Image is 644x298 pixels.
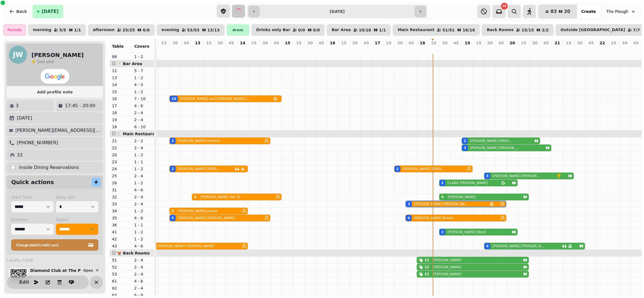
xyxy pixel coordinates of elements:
[493,174,541,178] p: [PERSON_NAME] [PERSON_NAME]
[499,47,503,52] p: 0
[364,47,368,52] p: 0
[59,28,66,32] p: 5 / 5
[112,44,124,49] span: Table
[117,132,160,136] span: 🍴 Main Restaurant
[157,244,214,248] p: [PERSON_NAME] [PERSON_NAME]
[555,40,560,46] p: 21
[162,28,179,32] p: evening
[206,40,212,46] p: 15
[403,167,446,171] p: [PERSON_NAME] [PERSON_NAME]
[134,222,152,228] p: 1 - 1
[134,103,152,109] p: 4 - 6
[227,24,249,36] div: Areas
[633,40,639,46] p: 45
[134,243,152,249] p: 4 - 6
[112,103,130,109] p: 17
[134,208,152,214] p: 1 - 2
[487,28,514,32] p: Back Rooms
[408,202,410,206] div: 3
[229,40,234,46] p: 45
[555,47,559,52] p: 0
[112,145,130,151] p: 22
[134,215,152,221] p: 4 - 6
[462,28,475,32] p: 16 / 16
[112,271,130,277] p: 53
[112,82,130,88] p: 14
[393,24,480,36] button: Main Restaurant51/5116/16
[487,47,492,52] p: 12
[178,209,217,213] p: [PERSON_NAME] parrot
[307,40,313,46] p: 30
[134,89,152,95] p: 1 - 2
[134,117,152,123] p: 2 - 4
[240,47,245,52] p: 0
[30,268,81,273] p: Diamond Club at The Plough
[112,159,130,165] p: 23
[171,139,174,143] div: 2
[420,47,425,52] p: 12
[330,40,335,46] p: 16
[112,54,130,59] p: 88
[134,264,152,270] p: 2 - 4
[171,167,174,171] div: 2
[622,47,627,52] p: 0
[171,216,174,220] div: 5
[218,47,222,52] p: 0
[56,194,98,200] label: Party size
[112,96,130,102] p: 16
[379,28,386,32] p: 1 / 1
[134,75,152,81] p: 1 - 2
[112,110,130,116] p: 18
[407,216,410,220] div: 4
[364,40,369,46] p: 45
[433,272,461,276] p: [PERSON_NAME]
[502,5,506,8] span: 49
[180,97,251,101] p: [PERSON_NAME] and [PERSON_NAME] [PERSON_NAME]
[600,47,604,52] p: 0
[112,68,130,74] p: 12
[123,28,135,32] p: 25 / 25
[550,9,557,14] span: 83
[112,89,130,95] p: 15
[441,181,443,185] div: 2
[65,102,95,109] p: 17:45 - 20:00
[134,44,149,49] span: Covers
[134,292,152,298] p: 6 - 8
[134,201,152,207] p: 2 - 4
[229,47,233,52] p: 0
[171,209,174,213] div: 2
[256,28,290,32] p: Drinks only Bar
[470,139,514,143] p: [PERSON_NAME] [PERSON_NAME]
[112,264,130,270] p: 52
[194,195,196,199] div: 4
[353,47,357,52] p: 0
[296,40,301,46] p: 15
[112,292,130,298] p: 63
[117,251,149,255] span: 🫕 Back Rooms
[319,40,324,46] p: 45
[470,146,521,150] p: [PERSON_NAME] [PERSON_NAME]
[112,208,130,214] p: 34
[161,40,167,46] p: 15
[581,10,596,13] span: Create
[448,230,486,234] p: [PERSON_NAME] Wood
[10,164,16,171] p: 🍽️
[134,54,152,59] p: 1 - 2
[443,47,447,52] p: 15
[543,40,549,46] p: 45
[134,187,152,193] p: 4 - 6
[74,28,81,32] p: 1 / 1
[414,202,471,206] p: [PERSON_NAME] [PERSON_NAME]
[442,40,448,46] p: 30
[16,102,19,109] p: 3
[112,173,130,179] p: 25
[13,90,96,94] span: Add profile note
[588,40,594,46] p: 45
[589,47,593,52] p: 0
[112,166,130,172] p: 24
[112,180,130,186] p: 26
[521,47,526,52] p: 0
[510,40,515,46] p: 20
[262,40,268,46] p: 30
[327,24,391,36] button: Bar Area10/101/1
